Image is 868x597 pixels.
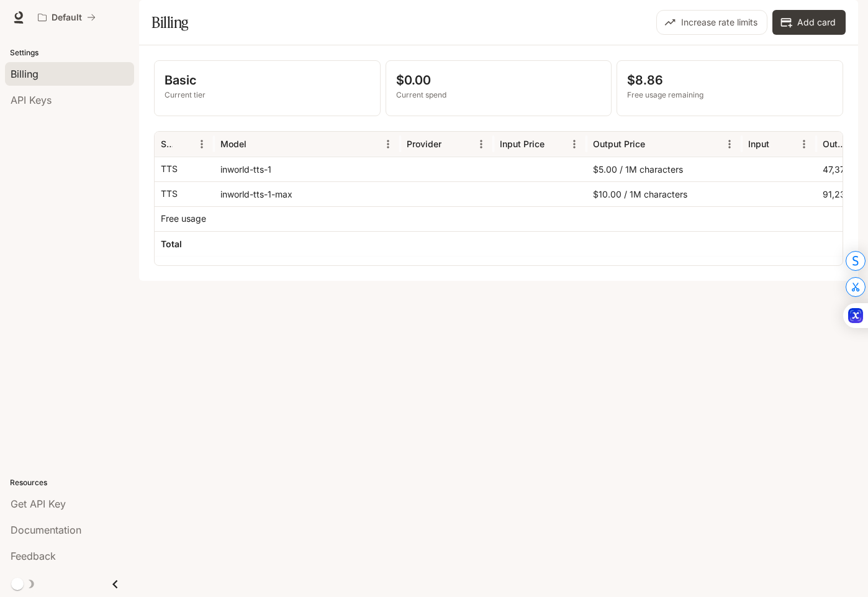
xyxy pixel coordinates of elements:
div: inworld-tts-1-max [214,181,400,206]
p: $0.00 [396,71,602,89]
div: Input Price [500,139,545,149]
p: Free usage remaining [627,89,833,101]
button: Menu [472,135,491,153]
p: Current spend [396,89,602,101]
p: Current tier [165,89,370,101]
button: Add card [772,10,846,35]
div: Output Price [593,139,645,149]
p: Basic [165,71,370,89]
div: $5.00 / 1M characters [587,157,742,181]
button: Menu [565,135,584,153]
p: Default [52,12,82,23]
button: All workspaces [32,5,101,30]
button: Sort [443,135,461,153]
div: Model [220,139,246,149]
p: $8.86 [627,71,833,89]
button: Sort [248,135,266,153]
p: TTS [161,163,178,175]
div: Provider [407,139,441,149]
h1: Billing [151,10,188,35]
button: Sort [174,135,192,153]
button: Increase rate limits [656,10,767,35]
p: Free usage [161,212,206,225]
button: Sort [771,135,789,153]
div: $10.00 / 1M characters [587,181,742,206]
button: Sort [546,135,564,153]
div: Service [161,139,173,149]
button: Menu [379,135,397,153]
button: Sort [646,135,665,153]
h6: Total [161,238,182,250]
div: inworld-tts-1 [214,157,400,181]
div: Output [823,139,849,149]
p: TTS [161,188,178,200]
button: Menu [720,135,739,153]
div: Input [748,139,769,149]
button: Menu [795,135,813,153]
button: Menu [192,135,211,153]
